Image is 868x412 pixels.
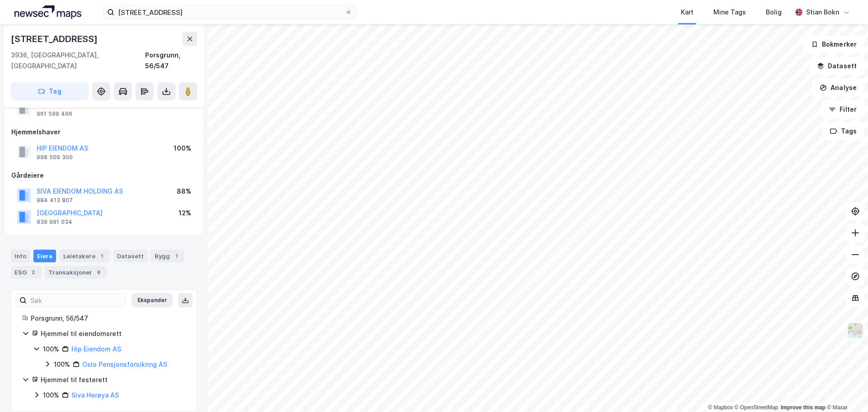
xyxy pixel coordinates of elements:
[114,5,345,19] input: Søk på adresse, matrikkel, gårdeiere, leietakere eller personer
[151,250,184,262] div: Bygg
[809,57,864,75] button: Datasett
[43,344,59,355] div: 100%
[11,50,145,71] div: 3936, [GEOGRAPHIC_DATA], [GEOGRAPHIC_DATA]
[821,100,864,118] button: Filter
[812,79,864,97] button: Analyse
[11,32,99,46] div: [STREET_ADDRESS]
[11,170,197,181] div: Gårdeiere
[37,110,72,118] div: 961 599 466
[60,250,110,262] div: Leietakere
[27,294,126,307] input: Søk
[45,266,107,279] div: Transaksjoner
[708,404,733,411] a: Mapbox
[113,250,147,262] div: Datasett
[14,5,81,19] img: logo.a4113a55bc3d86da70a041830d287a7e.svg
[11,82,89,100] button: Tag
[174,143,191,154] div: 100%
[41,374,186,385] div: Hjemmel til festerett
[681,7,693,18] div: Kart
[71,345,121,353] a: Hip Eiendom AS
[766,7,782,18] div: Bolig
[97,251,106,260] div: 1
[735,404,778,411] a: OpenStreetMap
[37,218,72,226] div: 939 991 034
[132,293,173,308] button: Ekspander
[94,268,103,277] div: 8
[823,369,868,412] iframe: Chat Widget
[823,369,868,412] div: Kontrollprogram for chat
[803,35,864,53] button: Bokmerker
[145,50,197,71] div: Porsgrunn, 56/547
[172,251,181,260] div: 1
[11,250,30,262] div: Info
[11,266,41,279] div: ESG
[806,7,839,18] div: Stian Bokn
[54,359,70,370] div: 100%
[82,360,167,368] a: Oslo Pensjonsforsikring AS
[11,127,197,137] div: Hjemmelshaver
[822,122,864,140] button: Tags
[33,250,56,262] div: Eiere
[31,313,186,324] div: Porsgrunn, 56/547
[28,268,38,277] div: 2
[177,186,191,197] div: 88%
[847,322,864,339] img: Z
[37,154,73,161] div: 998 509 300
[179,208,191,218] div: 12%
[43,390,59,401] div: 100%
[71,391,119,399] a: Siva Herøya AS
[713,7,746,18] div: Mine Tags
[781,404,826,411] a: Improve this map
[41,328,186,339] div: Hjemmel til eiendomsrett
[37,197,73,204] div: 984 413 807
